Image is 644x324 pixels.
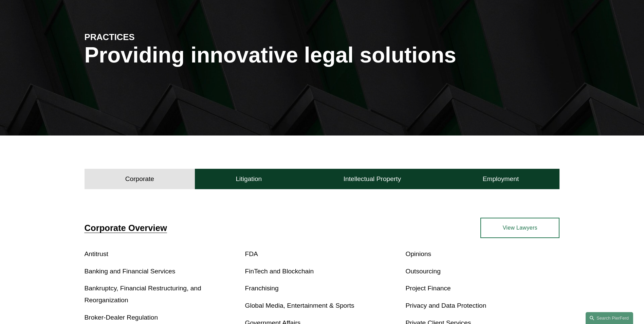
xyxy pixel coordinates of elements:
[586,312,633,324] a: Search this site
[344,175,401,183] h4: Intellectual Property
[85,250,108,257] a: Antitrust
[85,223,167,233] a: Corporate Overview
[245,302,354,309] a: Global Media, Entertainment & Sports
[483,175,519,183] h4: Employment
[405,250,431,257] a: Opinions
[405,268,440,275] a: Outsourcing
[85,314,158,321] a: Broker-Dealer Regulation
[85,43,560,68] h1: Providing innovative legal solutions
[85,285,201,304] a: Bankruptcy, Financial Restructuring, and Reorganization
[405,285,450,292] a: Project Finance
[245,268,314,275] a: FinTech and Blockchain
[85,268,176,275] a: Banking and Financial Services
[125,175,154,183] h4: Corporate
[85,32,203,42] h4: PRACTICES
[236,175,262,183] h4: Litigation
[245,285,279,292] a: Franchising
[245,250,258,257] a: FDA
[480,218,559,238] a: View Lawyers
[405,302,486,309] a: Privacy and Data Protection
